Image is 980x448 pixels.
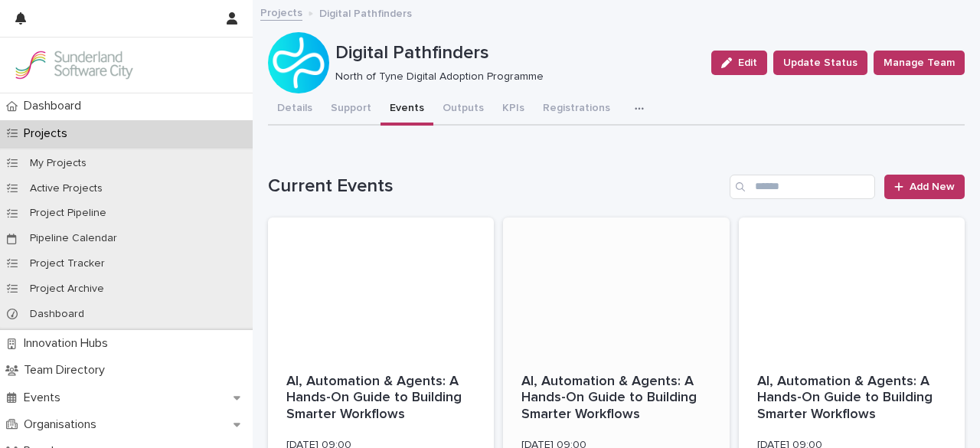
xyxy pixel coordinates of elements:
p: AI, Automation & Agents: A Hands-On Guide to Building Smarter Workflows [521,374,710,423]
span: Update Status [783,55,857,70]
button: Edit [711,51,767,75]
p: Active Projects [18,182,115,195]
button: Update Status [773,51,867,75]
button: Support [322,93,381,126]
p: Project Tracker [18,257,117,270]
button: Outputs [433,93,493,126]
p: Project Archive [18,283,116,296]
img: Kay6KQejSz2FjblR6DWv [12,50,135,80]
button: Manage Team [874,51,965,75]
button: Events [381,93,433,126]
a: Add New [884,175,965,199]
span: Add New [910,181,955,192]
p: AI, Automation & Agents: A Hands-On Guide to Building Smarter Workflows [757,374,946,423]
p: Team Directory [18,363,117,378]
p: Project Pipeline [18,207,119,220]
p: Events [18,391,73,405]
p: North of Tyne Digital Adoption Programme [335,70,693,83]
span: Edit [738,57,757,68]
p: Organisations [18,417,109,432]
button: Registrations [534,93,619,126]
p: Digital Pathfinders [335,42,699,64]
p: Projects [18,126,80,141]
p: Innovation Hubs [18,336,120,351]
p: Dashboard [18,99,93,113]
button: KPIs [493,93,534,126]
p: Pipeline Calendar [18,232,129,245]
p: Dashboard [18,308,96,321]
input: Search [730,175,875,199]
p: My Projects [18,157,99,170]
p: AI, Automation & Agents: A Hands-On Guide to Building Smarter Workflows [286,374,475,423]
span: Manage Team [884,55,955,70]
h1: Current Events [268,175,724,198]
p: Digital Pathfinders [319,4,412,21]
button: Details [268,93,322,126]
a: Projects [260,3,302,21]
